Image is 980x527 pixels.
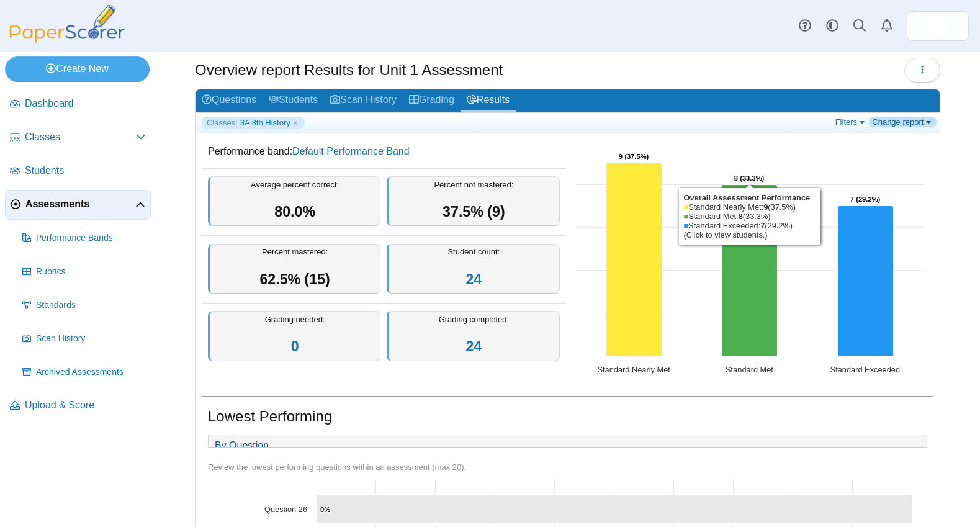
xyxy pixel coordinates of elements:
[928,16,948,36] img: ps.08Dk8HiHb5BR1L0X
[36,266,146,278] span: Rubrics
[196,89,263,112] a: Questions
[202,135,566,168] dd: Performance band:
[25,130,136,144] span: Classes
[830,365,899,374] text: Standard Exceeded
[928,16,948,36] span: Casey Shaffer
[832,117,870,127] a: Filters
[263,89,324,112] a: Students
[721,185,777,356] path: Standard Met, 8. Overall Assessment Performance.
[461,89,516,112] a: Results
[17,223,151,253] a: Performance Bands
[570,135,929,384] svg: Interactive chart
[850,196,880,203] text: 7 (29.2%)
[240,117,290,128] span: 3A 8th History
[292,146,410,156] a: Default Performance Band
[869,117,937,127] a: Change report
[403,89,461,112] a: Grading
[17,358,151,387] a: Archived Assessments
[5,56,150,81] a: Create New
[208,244,380,294] div: Percent mastered:
[465,271,482,287] a: 24
[618,153,649,160] text: 9 (37.5%)
[5,5,129,43] img: PaperScorer
[25,197,135,211] span: Assessments
[17,291,151,320] a: Standards
[5,123,151,153] a: Classes
[317,494,912,523] path: Question 26, 100. .
[207,117,238,128] span: Classes:
[208,462,927,473] div: Review the lowest performing questions within an assessment (max 20).
[443,204,505,220] span: 37.5% (9)
[209,435,275,456] a: By Question
[597,365,670,374] text: Standard Nearly Met
[5,190,151,220] a: Assessments
[5,89,151,119] a: Dashboard
[25,164,146,178] span: Students
[25,399,146,412] span: Upload & Score
[36,299,146,312] span: Standards
[387,244,559,294] div: Student count:
[208,311,380,361] div: Grading needed:
[274,204,315,220] span: 80.0%
[17,324,151,354] a: Scan History
[387,176,559,227] div: Percent not mastered:
[606,163,662,356] path: Standard Nearly Met, 9. Overall Assessment Performance.
[5,34,129,45] a: PaperScorer
[36,232,146,245] span: Performance Bands
[465,338,482,354] a: 24
[202,117,305,129] a: Classes: 3A 8th History
[320,506,330,513] text: 0%
[195,60,503,81] h1: Overview report Results for Unit 1 Assessment
[25,97,146,110] span: Dashboard
[387,311,559,361] div: Grading completed:
[5,391,151,421] a: Upload & Score
[17,257,151,287] a: Rubrics
[208,406,332,427] h1: Lowest Performing
[873,12,901,40] a: Alerts
[259,271,330,287] span: 62.5% (15)
[291,338,299,354] a: 0
[264,505,307,514] text: Question 26
[837,206,893,356] path: Standard Exceeded, 7. Overall Assessment Performance.
[907,11,969,41] a: ps.08Dk8HiHb5BR1L0X
[36,366,146,379] span: Archived Assessments
[5,156,151,186] a: Students
[726,365,773,374] text: Standard Met
[208,176,380,227] div: Average percent correct:
[36,333,146,345] span: Scan History
[734,174,764,182] text: 8 (33.3%)
[570,135,934,384] div: Chart. Highcharts interactive chart.
[324,89,403,112] a: Scan History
